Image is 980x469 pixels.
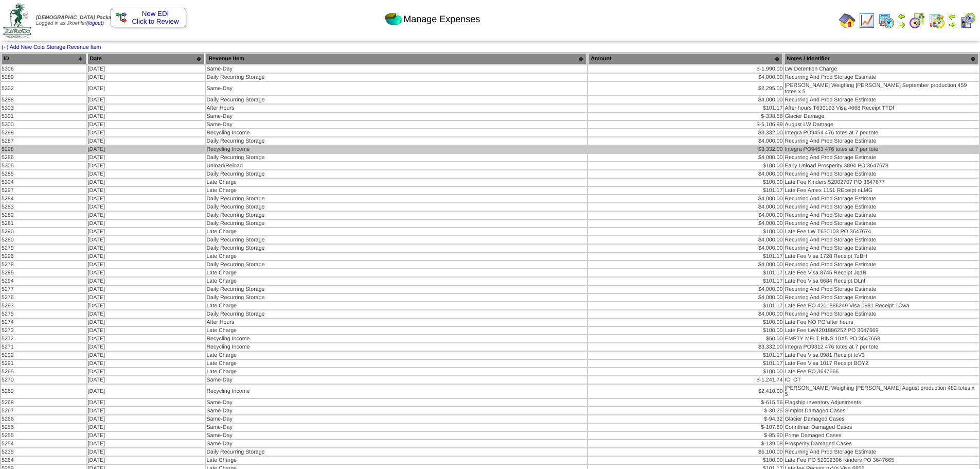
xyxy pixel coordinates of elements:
td: 5285 [1,170,86,178]
td: 5297 [1,187,86,194]
td: 5264 [1,457,86,464]
td: 5256 [1,424,86,431]
td: 5300 [1,121,86,128]
div: $4,000.00 [589,311,782,317]
td: [DATE] [87,302,205,309]
td: [DATE] [87,352,205,359]
td: 5299 [1,129,86,136]
div: $101.17 [589,360,782,367]
img: arrowright.gif [898,21,906,29]
td: Daily Recurring Storage [206,212,587,219]
td: [DATE] [87,385,205,398]
td: [DATE] [87,129,205,136]
td: Glacier Damaged Cases [784,415,979,423]
div: $-94.32 [589,416,782,422]
div: $101.17 [589,187,782,194]
td: ICI OT [784,376,979,384]
td: [DATE] [87,424,205,431]
td: Recurring And Prod Storage Estimate [784,448,979,456]
td: 5270 [1,376,86,384]
td: 5284 [1,195,86,202]
div: $2,410.00 [589,388,782,394]
td: 5282 [1,212,86,219]
img: calendarblend.gif [909,12,925,29]
img: calendarinout.gif [929,12,945,29]
div: $3,332.00 [589,146,782,152]
td: Daily Recurring Storage [206,96,587,103]
div: $4,000.00 [589,154,782,161]
div: $101.17 [589,303,782,309]
td: Daily Recurring Storage [206,195,587,202]
td: [DATE] [87,187,205,194]
span: New EDI [142,10,169,18]
div: $4,000.00 [589,97,782,103]
div: $3,332.00 [589,344,782,350]
td: [DATE] [87,319,205,326]
td: Daily Recurring Storage [206,203,587,211]
td: 5269 [1,385,86,398]
td: Recurring And Prod Storage Estimate [784,203,979,211]
td: Recurring And Prod Storage Estimate [784,170,979,178]
div: $100.00 [589,179,782,185]
td: [DATE] [87,448,205,456]
td: Same-Day [206,407,587,414]
td: 5283 [1,203,86,211]
td: Late Charge [206,327,587,334]
img: calendarcustomer.gif [959,12,976,29]
td: [DATE] [87,269,205,276]
a: (logout) [86,21,104,26]
td: Late Charge [206,368,587,375]
td: Late Fee Visa 1017 Receipt BOYZ [784,360,979,367]
span: Manage Expenses [403,14,480,25]
td: [DATE] [87,137,205,145]
td: [DATE] [87,203,205,211]
div: $100.00 [589,319,782,325]
td: Late Charge [206,277,587,285]
td: [DATE] [87,170,205,178]
td: [DATE] [87,376,205,384]
td: Late Charge [206,360,587,367]
td: Recurring And Prod Storage Estimate [784,154,979,161]
td: 5277 [1,286,86,293]
td: Integra PO9454 476 totes at 7 per tote [784,129,979,136]
td: Recurring And Prod Storage Estimate [784,245,979,252]
td: 5273 [1,327,86,334]
td: 5267 [1,407,86,414]
td: [DATE] [87,236,205,244]
td: Late Fee Visa 8745 Receipt Jq1R [784,269,979,276]
a: (+) Add New Cold Storage Revenue Item [2,44,101,50]
td: [DATE] [87,162,205,169]
td: [DATE] [87,277,205,285]
td: Late Charge [206,269,587,276]
td: [DATE] [87,368,205,375]
td: [DATE] [87,228,205,235]
td: [DATE] [87,457,205,464]
div: $100.00 [589,457,782,463]
div: $4,000.00 [589,196,782,202]
td: Corinthian Damaged Cases [784,424,979,431]
td: [DATE] [87,212,205,219]
td: Late Fee LW T630103 PO 3647674 [784,228,979,235]
td: [DATE] [87,65,205,73]
span: Logged in as Jkoehler [36,15,122,26]
td: Late Charge [206,228,587,235]
td: Late Charge [206,179,587,186]
td: Recycling Income [206,343,587,351]
td: 5305 [1,162,86,169]
td: After hours T630193 Visa 4668 Receipt TTDf [784,105,979,112]
td: [DATE] [87,440,205,447]
img: arrowright.gif [948,21,956,29]
td: 5280 [1,236,86,244]
td: Daily Recurring Storage [206,286,587,293]
td: [DATE] [87,179,205,186]
td: Daily Recurring Storage [206,236,587,244]
td: 5272 [1,335,86,342]
td: [DATE] [87,96,205,103]
td: 5301 [1,113,86,120]
td: Late Charge [206,457,587,464]
td: 5303 [1,105,86,112]
td: Late Fee Visa 0981 Receipt tcV3 [784,352,979,359]
td: Late Fee Visa 1728 Receipt 7zBH [784,253,979,260]
td: Daily Recurring Storage [206,154,587,161]
td: [DATE] [87,327,205,334]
